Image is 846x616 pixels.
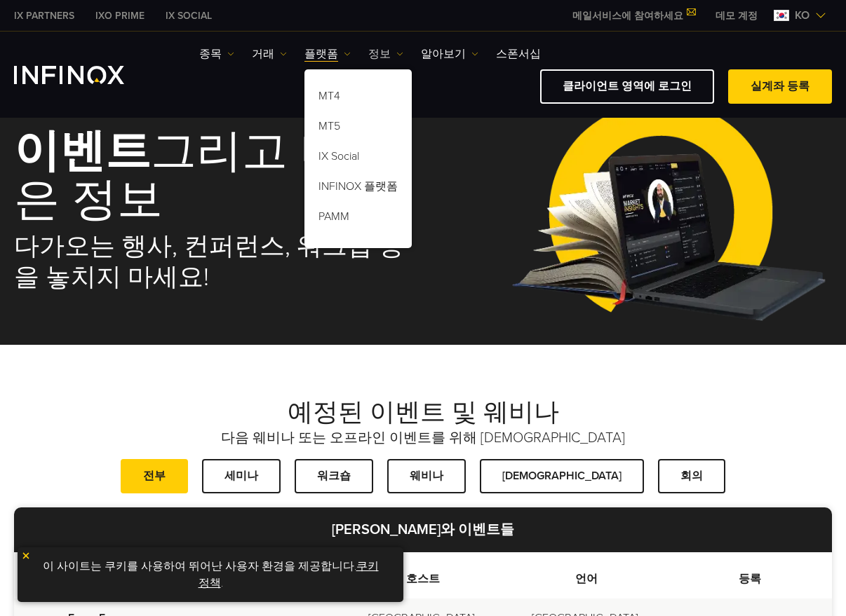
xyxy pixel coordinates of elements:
[155,8,222,23] a: INFINOX
[202,459,281,493] a: 세미나
[14,124,151,179] strong: 이벤트
[14,128,407,224] h1: 그리고 더 많은 정보
[14,552,177,598] th: 제목목
[669,552,832,598] th: 등록
[304,114,412,144] a: MT5
[332,521,514,538] strong: [PERSON_NAME]와 이벤트들
[14,397,832,428] h2: 예정된 이벤트 및 웨비나
[121,459,188,493] a: 전부
[25,554,396,595] p: 이 사이트는 쿠키를 사용하여 뛰어난 사용자 환경을 제공합니다. .
[341,552,504,598] th: 호스트
[304,174,412,204] a: INFINOX 플랫폼
[252,46,287,62] a: 거래
[199,46,234,62] a: 종목
[304,46,351,62] a: 플랫폼
[658,459,725,493] a: 회의
[496,46,541,62] a: 스폰서십
[368,46,403,62] a: 정보
[304,83,412,114] a: MT4
[505,552,669,598] th: 언어
[789,7,815,24] span: ko
[14,66,157,84] a: INFINOX Logo
[387,459,466,493] a: 웨비나
[304,204,412,234] a: PAMM
[21,551,31,561] img: yellow close icon
[14,428,832,448] p: 다음 웨비나 또는 오프라인 이벤트를 위해 [DEMOGRAPHIC_DATA]
[540,69,714,104] a: 클라이언트 영역에 로그인
[562,10,705,22] a: 메일서비스에 참여하세요
[421,46,478,62] a: 알아보기
[295,459,373,493] a: 워크숍
[14,231,407,293] h2: 다가오는 행사, 컨퍼런스, 워크샵 등을 놓치지 마세요!
[705,8,768,23] a: INFINOX MENU
[728,69,832,104] a: 실계좌 등록
[4,8,85,23] a: INFINOX
[85,8,155,23] a: INFINOX
[304,144,412,174] a: IX Social
[480,459,644,493] a: [DEMOGRAPHIC_DATA]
